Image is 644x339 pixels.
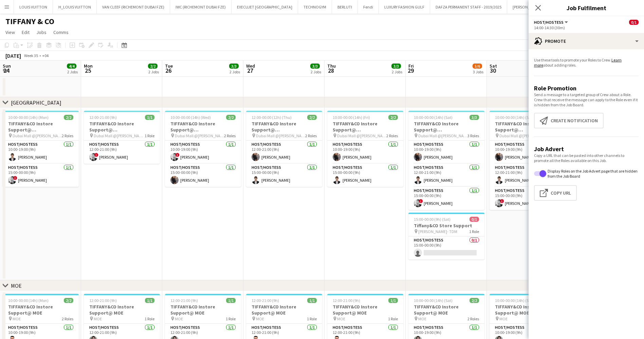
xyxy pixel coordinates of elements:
[534,20,569,25] button: Host/Hostess
[36,29,47,35] span: Jobs
[490,111,566,210] app-job-card: 10:00-00:00 (14h) (Sun)3/3TIFFANY&CO Instore Support@ [GEOGRAPHIC_DATA] Dubai Mall @[PERSON_NAME]...
[408,304,484,316] h3: TIFFANY&CO Instore Support@ MOE
[67,69,78,74] div: 2 Jobs
[62,316,73,321] span: 2 Roles
[408,213,484,260] app-job-card: 15:00-00:00 (9h) (Sat)0/1Tiffany&CO Store Support [PERSON_NAME]- TDM1 RoleHost/Hostess0/115:00-00...
[337,133,386,138] span: Dubai Mall @[PERSON_NAME]
[229,69,240,74] div: 2 Jobs
[408,121,484,133] h3: TIFFANY&CO Instore Support@ [GEOGRAPHIC_DATA]
[379,0,430,14] button: LUXURY FASHION GULF
[3,121,79,133] h3: TIFFANY&CO Instore Support@ [GEOGRAPHIC_DATA]
[327,111,403,187] app-job-card: 10:00-00:00 (14h) (Fri)2/2TIFFANY&CO Instore Support@ [GEOGRAPHIC_DATA] Dubai Mall @[PERSON_NAME]...
[408,222,484,229] h3: Tiffany&CO Store Support
[256,316,264,321] span: MOE
[546,168,639,179] label: Display Roles on the Job Advert page that are hidden from the Job Board
[5,29,15,35] span: View
[97,0,170,14] button: VAN CLEEF (RICHEMONT DUBAI FZE)
[418,316,426,321] span: MOE
[388,115,398,120] span: 2/2
[499,316,508,321] span: MOE
[165,141,241,164] app-card-role: Host/Hostess1/110:00-19:00 (9h)![PERSON_NAME]
[3,28,18,37] a: View
[473,69,483,74] div: 3 Jobs
[11,99,61,106] div: [GEOGRAPHIC_DATA]
[256,133,305,138] span: Dubai Mall @[PERSON_NAME]
[534,25,639,30] div: 14:00-14:30 (30m)
[408,141,484,164] app-card-role: Host/Hostess1/110:00-19:00 (9h)[PERSON_NAME]
[388,316,398,321] span: 1 Role
[252,298,279,303] span: 12:00-21:00 (9h)
[327,121,403,133] h3: TIFFANY&CO Instore Support@ [GEOGRAPHIC_DATA]
[53,0,97,14] button: H_LOUIS VUITTON
[62,133,73,138] span: 2 Roles
[327,63,336,69] span: Thu
[391,64,401,69] span: 3/3
[534,92,639,107] p: Send a message to a targeted group of Crew about a Role. Crew that receive the message can apply ...
[333,298,360,303] span: 12:00-21:00 (9h)
[148,64,158,69] span: 2/2
[388,298,398,303] span: 1/1
[246,111,322,187] app-job-card: 12:00-00:00 (12h) (Thu)2/2TIFFANY&CO Instore Support@ [GEOGRAPHIC_DATA] Dubai Mall @[PERSON_NAME]...
[307,115,317,120] span: 2/2
[246,121,322,133] h3: TIFFANY&CO Instore Support@ [GEOGRAPHIC_DATA]
[534,84,639,92] h3: Role Promotion
[629,20,639,25] span: 0/1
[165,121,241,133] h3: TIFFANY&CO Instore Support@ [GEOGRAPHIC_DATA]
[165,111,241,187] app-job-card: 10:00-00:00 (14h) (Wed)2/2TIFFANY&CO Instore Support@ [GEOGRAPHIC_DATA] Dubai Mall @[PERSON_NAME]...
[467,316,479,321] span: 2 Roles
[490,304,566,316] h3: TIFFANY&CO Instore Support@ MOE
[408,63,414,69] span: Fri
[22,53,39,58] span: Week 35
[19,28,32,37] a: Edit
[3,141,79,164] app-card-role: Host/Hostess1/110:00-19:00 (9h)[PERSON_NAME]
[310,64,320,69] span: 3/3
[246,63,255,69] span: Wed
[307,316,317,321] span: 1 Role
[358,0,379,14] button: Fendi
[430,0,507,14] button: DAFZA PERMANENT STAFF - 2019/2025
[490,187,566,210] app-card-role: Host/Hostess1/115:00-00:00 (9h)![PERSON_NAME]
[467,133,479,138] span: 3 Roles
[386,133,398,138] span: 2 Roles
[3,164,79,187] app-card-role: Host/Hostess1/115:00-00:00 (9h)![PERSON_NAME]
[42,53,49,58] div: +04
[507,0,547,14] button: [PERSON_NAME]
[252,115,292,120] span: 12:00-00:00 (12h) (Thu)
[3,304,79,316] h3: TIFFANY&CO Instore Support@ MOE
[84,304,160,316] h3: TIFFANY&CO Instore Support@ MOE
[3,63,11,69] span: Sun
[408,111,484,210] app-job-card: 10:00-00:00 (14h) (Sat)3/3TIFFANY&CO Instore Support@ [GEOGRAPHIC_DATA] Dubai Mall @[PERSON_NAME]...
[94,133,145,138] span: Dubai Mall @[PERSON_NAME]
[529,33,644,49] div: Promote
[145,115,154,120] span: 1/1
[490,164,566,187] app-card-role: Host/Hostess1/112:00-21:00 (9h)[PERSON_NAME]
[14,0,53,14] button: LOUIS VUITTON
[414,217,450,222] span: 15:00-00:00 (9h) (Sat)
[3,111,79,187] app-job-card: 10:00-00:00 (14h) (Mon)2/2TIFFANY&CO Instore Support@ [GEOGRAPHIC_DATA] Dubai Mall @[PERSON_NAME]...
[229,64,239,69] span: 3/3
[13,316,21,321] span: MOE
[170,298,198,303] span: 12:00-21:00 (9h)
[534,153,639,163] p: Copy a URL that can be pasted into other channels to promote all the Roles available on this Job.
[419,199,423,203] span: !
[2,67,11,74] span: 24
[470,298,479,303] span: 2/2
[8,298,49,303] span: 10:00-00:00 (14h) (Mon)
[495,115,535,120] span: 10:00-00:00 (14h) (Sun)
[490,63,497,69] span: Sat
[5,16,54,26] h1: TIFFANY & CO
[414,298,453,303] span: 10:00-00:00 (14h) (Sat)
[170,0,232,14] button: IWC (RICHEMONT DUBAI FZE)
[8,115,49,120] span: 10:00-00:00 (14h) (Mon)
[64,115,73,120] span: 2/2
[495,298,535,303] span: 10:00-00:00 (14h) (Sun)
[534,57,622,68] a: Learn more
[165,304,241,316] h3: TIFFANY&CO Instore Support@ MOE
[84,111,160,164] app-job-card: 12:00-21:00 (9h)1/1TIFFANY&CO Instore Support@ [GEOGRAPHIC_DATA] Dubai Mall @[PERSON_NAME]1 RoleH...
[414,115,453,120] span: 10:00-00:00 (14h) (Sat)
[164,67,173,74] span: 26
